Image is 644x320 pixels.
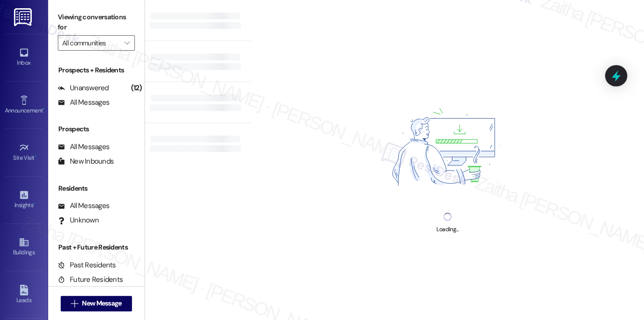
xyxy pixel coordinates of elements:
a: Insights • [5,187,43,213]
div: All Messages [58,97,109,108]
div: Unanswered [58,83,109,93]
div: Future Residents [58,275,123,285]
a: Leads [5,282,43,308]
div: Residents [48,183,145,194]
div: Prospects [48,124,145,134]
input: All communities [62,35,119,51]
i:  [71,300,78,307]
div: Prospects + Residents [48,65,145,75]
img: ResiDesk Logo [14,8,34,26]
label: Viewing conversations for [58,10,135,35]
div: Loading... [436,224,458,235]
button: New Message [61,296,132,311]
div: All Messages [58,201,109,211]
div: Past Residents [58,260,116,270]
div: New Inbounds [58,156,114,167]
i:  [124,39,130,47]
a: Inbox [5,44,43,70]
span: New Message [82,298,121,308]
span: • [43,106,44,112]
a: Site Visit • [5,139,43,166]
div: Past + Future Residents [48,242,145,252]
a: Buildings [5,234,43,260]
span: • [33,200,35,207]
div: (12) [129,81,145,96]
span: • [35,153,36,160]
div: Unknown [58,215,99,225]
div: All Messages [58,142,109,152]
